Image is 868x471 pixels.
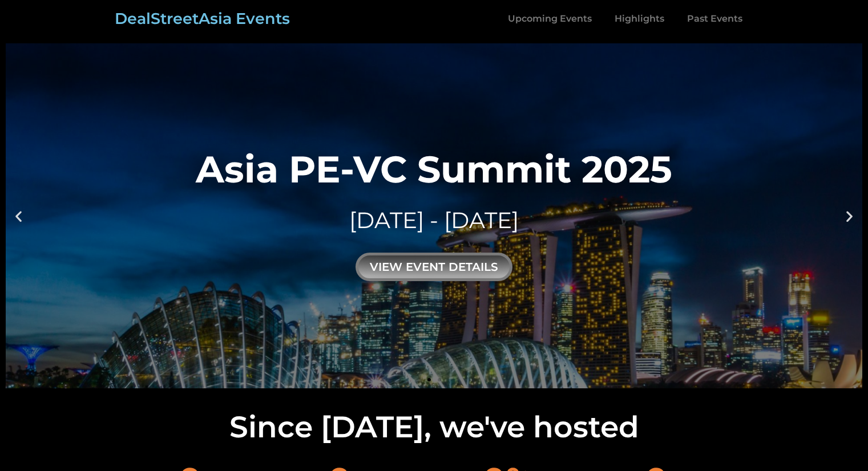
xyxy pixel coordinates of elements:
[427,378,431,381] span: Go to slide 1
[356,253,512,281] div: view event details
[438,378,441,381] span: Go to slide 2
[115,9,290,28] a: DealStreetAsia Events
[842,209,857,223] div: Next slide
[6,412,862,442] h2: Since [DATE], we've hosted
[6,43,862,388] a: Asia PE-VC Summit 2025[DATE] - [DATE]view event details
[676,6,754,32] a: Past Events
[196,151,672,188] div: Asia PE-VC Summit 2025
[603,6,676,32] a: Highlights
[11,209,26,223] div: Previous slide
[496,6,603,32] a: Upcoming Events
[196,205,672,236] div: [DATE] - [DATE]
